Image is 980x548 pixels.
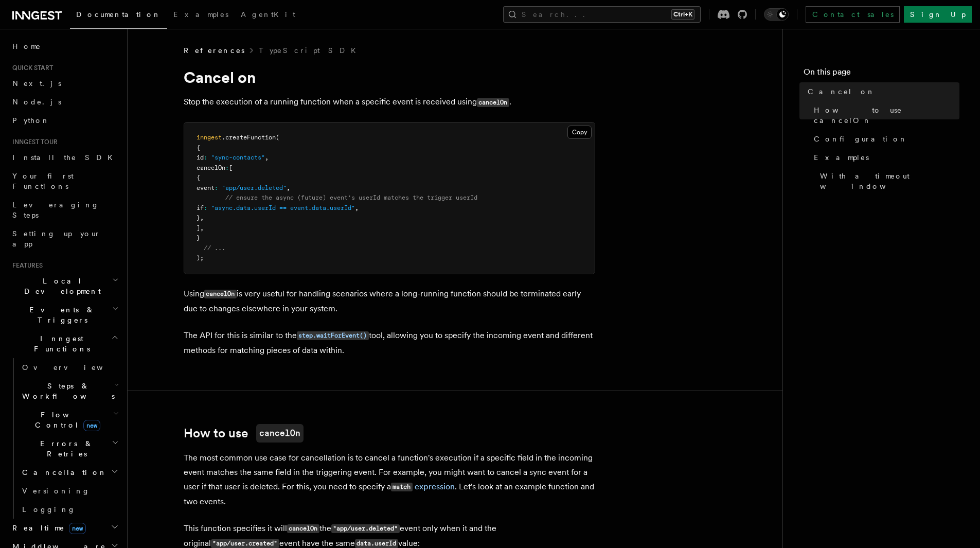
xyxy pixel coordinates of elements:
[22,487,90,495] span: Versioning
[225,194,477,201] span: // ensure the async (future) event's userId matches the trigger userId
[12,41,41,51] span: Home
[184,424,304,443] a: How to usecancelOn
[287,524,319,533] code: cancelOn
[70,3,167,29] a: Documentation
[391,483,413,491] code: match
[18,410,113,430] span: Flow Control
[235,3,301,28] a: AgentKit
[12,229,101,248] span: Setting up your app
[8,329,121,358] button: Inngest Functions
[415,482,455,491] a: expression
[8,272,121,300] button: Local Development
[173,10,228,19] span: Examples
[12,201,99,219] span: Leveraging Steps
[804,66,959,82] h4: On this page
[814,105,959,126] span: How to use cancelOn
[18,467,107,478] span: Cancellation
[197,154,204,161] span: id
[76,10,161,19] span: Documentation
[215,184,218,191] span: :
[197,134,222,141] span: inngest
[8,138,58,146] span: Inngest tour
[69,523,86,534] span: new
[331,524,400,533] code: "app/user.deleted"
[276,134,279,141] span: (
[211,154,265,161] span: "sync-contacts"
[204,244,225,252] span: // ...
[197,164,225,171] span: cancelOn
[18,377,121,405] button: Steps & Workflows
[197,234,200,241] span: }
[814,134,907,144] span: Configuration
[197,174,200,181] span: {
[503,6,701,23] button: Search...Ctrl+K
[904,6,972,23] a: Sign Up
[810,148,959,167] a: Examples
[297,330,369,340] a: step.waitForEvent()
[18,463,121,482] button: Cancellation
[8,519,121,537] button: Realtimenew
[764,8,789,21] button: Toggle dark mode
[297,331,369,340] code: step.waitForEvent()
[184,451,595,509] p: The most common use case for cancellation is to cancel a function's execution if a specific field...
[8,358,121,519] div: Inngest Functions
[18,434,121,463] button: Errors & Retries
[204,204,207,211] span: :
[83,420,100,431] span: new
[211,539,279,548] code: "app/user.created"
[225,164,229,171] span: :
[256,424,304,443] code: cancelOn
[810,101,959,130] a: How to use cancelOn
[18,358,121,377] a: Overview
[200,224,204,232] span: ,
[22,505,76,514] span: Logging
[184,95,595,110] p: Stop the execution of a running function when a specific event is received using .
[222,184,287,191] span: "app/user.deleted"
[808,86,875,97] span: Cancel on
[8,333,111,354] span: Inngest Functions
[8,167,121,196] a: Your first Functions
[259,45,362,56] a: TypeScript SDK
[810,130,959,148] a: Configuration
[200,214,204,221] span: ,
[197,224,200,232] span: ]
[197,214,200,221] span: }
[184,328,595,358] p: The API for this is similar to the tool, allowing you to specify the incoming event and different...
[18,500,121,519] a: Logging
[18,381,115,401] span: Steps & Workflows
[197,204,204,211] span: if
[8,224,121,253] a: Setting up your app
[8,111,121,130] a: Python
[477,98,509,107] code: cancelOn
[265,154,269,161] span: ,
[18,482,121,500] a: Versioning
[567,126,592,139] button: Copy
[12,153,119,162] span: Install the SDK
[167,3,235,28] a: Examples
[22,363,128,372] span: Overview
[8,300,121,329] button: Events & Triggers
[204,154,207,161] span: :
[355,539,398,548] code: data.userId
[197,184,215,191] span: event
[804,82,959,101] a: Cancel on
[8,261,43,270] span: Features
[816,167,959,196] a: With a timeout window
[355,204,359,211] span: ,
[12,98,61,106] span: Node.js
[211,204,355,211] span: "async.data.userId == event.data.userId"
[814,152,869,163] span: Examples
[8,196,121,224] a: Leveraging Steps
[8,37,121,56] a: Home
[8,305,112,325] span: Events & Triggers
[184,287,595,316] p: Using is very useful for handling scenarios where a long-running function should be terminated ea...
[8,523,86,533] span: Realtime
[8,64,53,72] span: Quick start
[287,184,290,191] span: ,
[18,438,112,459] span: Errors & Retries
[12,116,50,125] span: Python
[184,45,244,56] span: References
[184,68,595,86] h1: Cancel on
[241,10,295,19] span: AgentKit
[18,405,121,434] button: Flow Controlnew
